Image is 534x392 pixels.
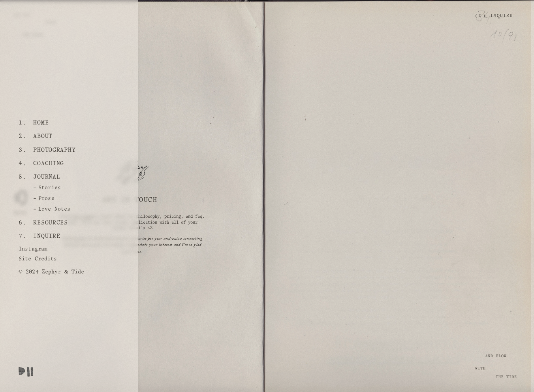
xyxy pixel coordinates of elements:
[19,196,57,205] a: Prose
[490,9,513,23] a: Inquire
[30,130,56,143] a: About
[30,116,52,130] a: Home
[19,185,64,195] a: Stories
[30,216,71,230] a: Resources
[19,243,51,253] a: Instagram
[483,14,485,18] span: )
[30,230,63,243] a: Inquire
[476,14,477,18] span: (
[19,253,60,266] a: Site Credits
[476,13,485,19] a: 0 items in cart
[479,14,481,18] span: 0
[30,170,63,184] a: Journal
[19,206,73,216] a: Love Notes
[19,266,87,276] a: © 2024 Zephyr & Tide
[30,143,79,157] a: Photography
[30,157,67,170] a: Coaching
